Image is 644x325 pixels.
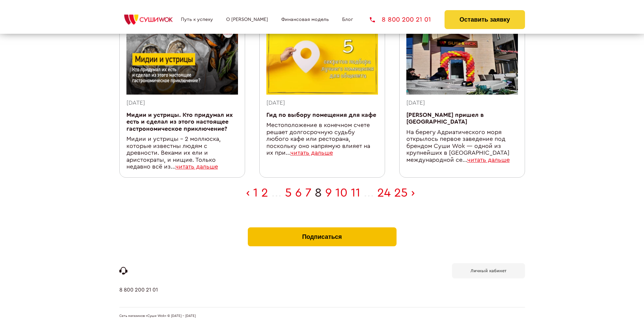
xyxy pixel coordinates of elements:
a: Финансовая модель [281,17,329,22]
a: 9 [325,187,332,199]
a: 1 [253,187,258,199]
a: читать дальше [467,157,510,163]
span: ... [271,187,282,199]
a: 5 [285,187,292,199]
a: Путь к успеху [181,17,213,22]
span: Сеть магазинов «Суши Wok» © [DATE] - [DATE] [119,314,196,318]
span: ... [364,187,374,199]
a: « Previous [246,187,250,199]
div: На берегу Адриатического моря открылось первое заведение под брендом Суши Wok ― одной из крупнейш... [406,129,518,164]
a: читать дальше [175,164,218,170]
a: 11 [351,187,360,199]
div: Местоположение в конечном счете решает долгосрочную судьбу любого кафе или ресторана, поскольку о... [266,122,378,157]
div: [DATE] [406,100,518,107]
a: Личный кабинет [452,263,525,278]
a: читать дальше [290,150,333,156]
a: Next » [411,187,415,199]
a: [PERSON_NAME] пришел в [GEOGRAPHIC_DATA] [406,112,484,125]
div: [DATE] [126,100,238,107]
a: Мидии и устрицы. Кто придумал их есть и сделал из этого настоящее гастрономическое приключение? [126,112,233,132]
button: Оставить заявку [445,10,525,29]
button: Подписаться [248,227,397,246]
a: 6 [295,187,302,199]
a: О [PERSON_NAME] [226,17,268,22]
a: 24 [377,187,391,199]
b: Личный кабинет [471,269,506,273]
a: 2 [261,187,268,199]
div: Мидии и устрицы – 2 моллюска, которые известны людям с древности. Веками их ели и аристократы, и ... [126,136,238,171]
a: Гид по выбору помещения для кафе [266,112,376,118]
a: 8 800 200 21 01 [370,16,431,23]
span: 8 [315,187,322,199]
span: 8 800 200 21 01 [382,16,431,23]
a: 25 [394,187,408,199]
div: [DATE] [266,100,378,107]
a: Блог [342,17,353,22]
a: 8 800 200 21 01 [119,287,158,307]
a: 10 [335,187,348,199]
a: 7 [305,187,311,199]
